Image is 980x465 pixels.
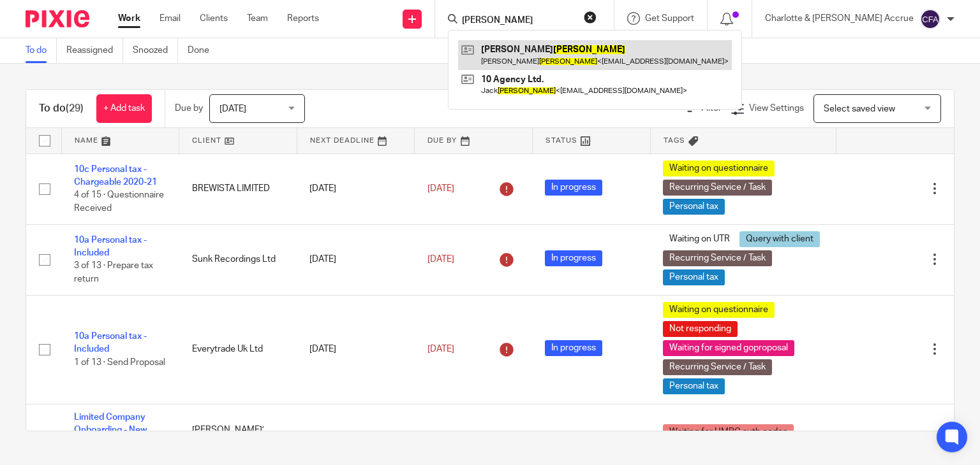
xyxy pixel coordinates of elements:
a: To do [26,38,57,63]
span: [DATE] [219,104,246,113]
a: Limited Company Onboarding - New Incorporation [74,413,147,448]
span: Recurring Service / Task [663,359,772,375]
img: Pixie [26,10,89,27]
span: Not responding [663,321,738,337]
a: Snoozed [133,38,178,63]
span: [DATE] [427,255,454,264]
span: Recurring Service / Task [663,180,772,196]
h1: To do [39,102,84,115]
span: Waiting on questionnaire [663,302,775,318]
td: BREWISTA LIMITED [179,154,297,224]
td: [DATE] [297,295,415,404]
a: 10c Personal tax - Chargeable 2020-21 [74,165,157,187]
a: + Add task [96,94,152,123]
span: 3 of 13 · Prepare tax return [74,262,153,284]
span: Waiting on questionnaire [663,161,775,176]
span: Recurring Service / Task [663,250,772,266]
a: 10a Personal tax - Included [74,236,147,257]
span: [DATE] [427,184,454,193]
span: Waiting for signed goproposal [663,340,794,356]
span: Query with client [739,231,820,247]
span: In progress [545,180,602,196]
span: Personal tax [663,378,725,394]
td: [DATE] [297,224,415,295]
p: Charlotte & [PERSON_NAME] Accrue [765,12,914,25]
td: [DATE] [297,154,415,224]
a: Team [247,12,268,25]
span: [DATE] [427,345,454,354]
img: svg%3E [920,9,940,29]
span: Waiting for HMRC auth codes [663,424,794,440]
span: 1 of 13 · Send Proposal [74,358,165,367]
span: Waiting on UTR [663,231,736,247]
a: 10a Personal tax - Included [74,332,147,354]
span: View Settings [749,104,804,113]
a: Reassigned [66,38,123,63]
span: 4 of 15 · Questionnaire Received [74,191,164,213]
span: Select saved view [824,104,895,113]
td: Everytrade Uk Ltd [179,295,297,404]
button: Clear [584,11,597,24]
a: Work [118,12,140,25]
span: Personal tax [663,199,725,215]
input: Search [461,15,575,27]
a: Reports [287,12,319,25]
p: Due by [175,102,203,115]
span: (29) [66,103,84,113]
span: In progress [545,340,602,356]
span: In progress [545,250,602,266]
a: Clients [200,12,228,25]
span: Get Support [645,14,694,23]
a: Done [188,38,219,63]
a: Email [160,12,181,25]
span: Tags [664,137,685,144]
span: Personal tax [663,269,725,285]
td: Sunk Recordings Ltd [179,224,297,295]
